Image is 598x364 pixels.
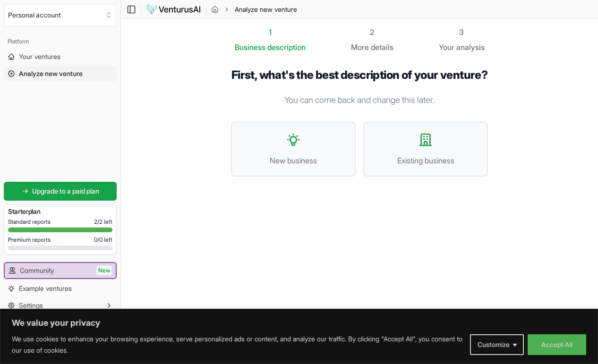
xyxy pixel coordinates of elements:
p: We value your privacy [12,317,586,329]
span: details [371,42,393,52]
h3: Starter plan [8,207,112,216]
img: logo [146,4,201,15]
a: Upgrade to a paid plan [4,182,117,201]
span: 2 / 2 left [94,218,112,226]
span: analysis [456,42,485,52]
button: Existing business [363,122,488,177]
div: 1 [235,26,306,38]
span: New business [241,155,345,166]
nav: breadcrumb [211,5,297,14]
p: We use cookies to enhance your browsing experience, serve personalized ads or content, and analyz... [12,333,463,356]
span: Premium reports [8,236,51,244]
span: Example ventures [19,284,72,293]
span: Your [439,42,454,53]
span: More [351,42,369,53]
button: New business [231,122,356,177]
span: Settings [19,301,43,310]
span: Existing business [374,155,478,166]
button: Settings [4,298,117,313]
span: Community [20,266,54,275]
span: description [267,42,306,52]
a: Analyze new venture [4,66,117,81]
span: Standard reports [8,218,51,226]
a: CommunityNew [5,263,116,278]
a: Example ventures [4,281,117,296]
span: Analyze new venture [235,5,297,14]
span: Business [235,42,265,53]
span: Your ventures [19,52,60,61]
button: Select an organization [4,4,117,26]
span: Upgrade to a paid plan [32,186,99,196]
div: 3 [439,26,485,38]
h1: First, what's the best description of your venture? [231,68,488,82]
div: Platform [4,34,117,49]
button: Accept All [528,334,586,355]
span: 0 / 0 left [94,236,112,244]
span: Analyze new venture [19,69,83,78]
span: New [96,266,112,275]
a: Your ventures [4,49,117,64]
p: You can come back and change this later. [231,93,488,107]
div: 2 [351,26,393,38]
button: Customize [470,334,524,355]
